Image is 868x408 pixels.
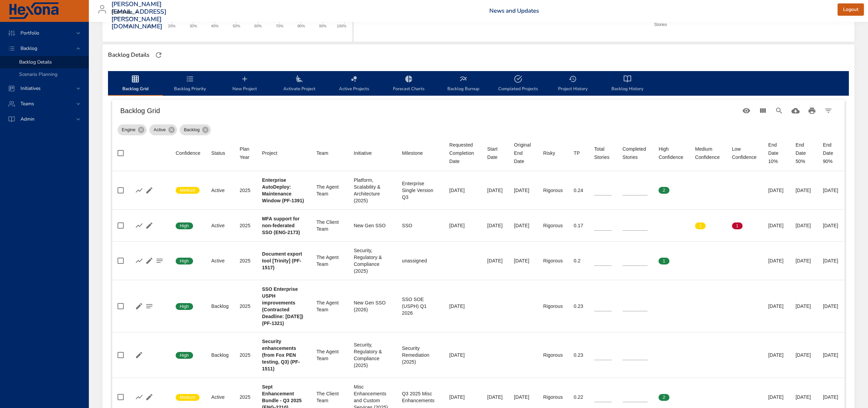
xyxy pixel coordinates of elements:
[768,187,785,194] div: [DATE]
[8,2,59,19] img: Hexona
[659,145,684,161] div: High Confidence
[15,30,45,36] span: Portfolio
[211,352,229,358] div: Backlog
[385,75,432,93] span: Forecast Charts
[354,222,391,229] div: New Gen SSO
[402,345,438,365] div: Security Remediation (2025)
[543,394,563,400] div: Rigorous
[514,141,532,165] div: Sort
[144,392,154,402] button: Edit Project Details
[316,299,343,313] div: The Agent Team
[654,22,667,27] text: Stories
[19,59,52,65] span: Backlog Details
[514,187,532,194] div: [DATE]
[796,187,812,194] div: [DATE]
[738,103,755,119] button: Standard Views
[487,145,503,161] div: Sort
[316,149,328,157] div: Sort
[211,394,229,400] div: Active
[574,222,583,229] div: 0.17
[543,149,563,157] span: Risky
[732,187,743,193] span: 0
[211,257,229,264] div: Active
[134,392,144,402] button: Show Burnup
[111,1,166,30] h3: [PERSON_NAME][EMAIL_ADDRESS][PERSON_NAME][DOMAIN_NAME]
[487,257,503,264] div: [DATE]
[768,303,785,310] div: [DATE]
[796,394,812,400] div: [DATE]
[211,187,229,194] div: Active
[354,149,391,157] span: Initiative
[755,103,771,119] button: View Columns
[316,219,343,232] div: The Client Team
[15,116,40,122] span: Admin
[402,149,438,157] span: Milestone
[514,222,532,229] div: [DATE]
[796,141,812,165] div: End Date 50%
[768,257,785,264] div: [DATE]
[262,216,300,235] b: MFA support for non-federated SSO (ENG-2173)
[574,149,580,157] div: TP
[402,390,438,404] div: Q3 2025 Misc Enhancements
[402,257,438,264] div: unassigned
[15,100,40,107] span: Teams
[262,339,300,371] b: Security enhancements (from Fox PEN testing, Q3) (PF-1511)
[574,149,583,157] span: TP
[695,223,706,229] span: 1
[316,149,328,157] div: Team
[331,75,377,93] span: Active Projects
[594,145,612,161] div: Total Stories
[118,126,139,133] span: Engine
[604,75,651,93] span: Backlog History
[623,145,648,161] div: Completed Stories
[823,187,839,194] div: [DATE]
[211,24,219,28] text: 40%
[823,257,839,264] div: [DATE]
[543,257,563,264] div: Rigorous
[732,145,757,161] div: Low Confidence
[514,394,532,400] div: [DATE]
[134,350,144,360] button: Edit Project Details
[732,394,743,400] span: 0
[543,303,563,310] div: Rigorous
[153,50,164,60] button: Refresh Page
[695,258,706,264] span: 0
[449,352,476,358] div: [DATE]
[240,222,251,229] div: 2025
[240,145,251,161] div: Plan Year
[695,145,721,161] span: Medium Confidence
[659,258,669,264] span: 1
[796,222,812,229] div: [DATE]
[211,149,225,157] div: Sort
[240,394,251,400] div: 2025
[594,145,612,161] div: Sort
[402,296,438,316] div: SSO SOE (USPH) Q1 2026
[695,187,706,193] span: 0
[487,145,503,161] div: Start Date
[574,149,580,157] div: Sort
[771,103,787,119] button: Search
[233,24,240,28] text: 50%
[211,222,229,229] div: Active
[316,390,343,404] div: The Client Team
[176,149,200,157] div: Sort
[514,141,532,165] span: Original End Date
[768,141,785,165] div: End Date 10%
[354,247,391,274] div: Security, Regulatory & Compliance (2025)
[176,149,200,157] span: Confidence
[221,75,268,93] span: New Project
[449,141,476,165] span: Requested Completion Date
[176,223,193,229] span: High
[316,348,343,362] div: The Agent Team
[838,3,864,16] button: Logout
[176,352,193,358] span: High
[262,149,277,157] div: Project
[354,149,372,157] div: Initiative
[732,223,743,229] span: 1
[823,222,839,229] div: [DATE]
[354,149,372,157] div: Sort
[211,149,225,157] div: Status
[190,24,197,28] text: 30%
